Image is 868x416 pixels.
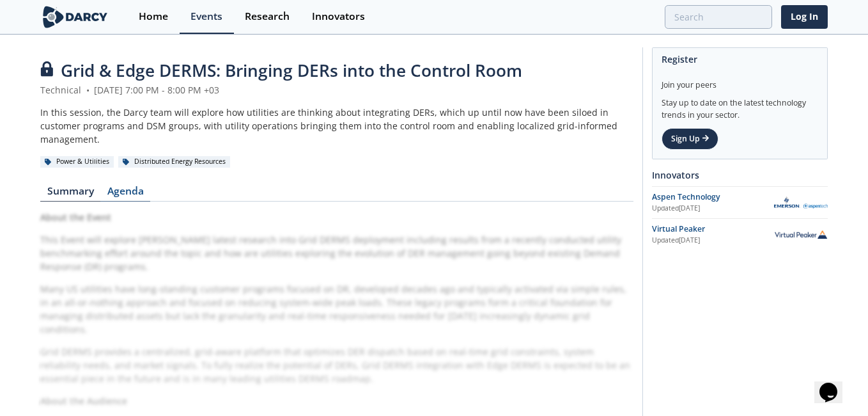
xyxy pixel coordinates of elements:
[652,236,774,246] div: Updated [DATE]
[774,230,828,239] img: Virtual Peaker
[652,191,828,214] a: Aspen Technology Updated[DATE] Aspen Technology
[662,91,818,121] div: Stay up to date on the latest technology trends in your sector.
[652,223,828,246] a: Virtual Peaker Updated[DATE] Virtual Peaker
[40,186,100,202] a: Summary
[139,12,168,22] div: Home
[662,128,718,150] a: Sign Up
[652,204,774,214] div: Updated [DATE]
[84,84,91,96] span: •
[40,83,633,97] div: Technical [DATE] 7:00 PM - 8:00 PM +03
[40,106,633,146] div: In this session, the Darcy team will explore how utilities are thinking about integrating DERs, w...
[652,191,774,203] div: Aspen Technology
[245,12,290,22] div: Research
[190,12,222,22] div: Events
[652,164,828,186] div: Innovators
[662,70,818,91] div: Join your peers
[665,5,772,29] input: Advanced Search
[61,59,522,82] span: Grid & Edge DERMS: Bringing DERs into the Control Room
[118,156,230,168] div: Distributed Energy Resources
[40,6,110,28] img: logo-wide.svg
[774,196,828,209] img: Aspen Technology
[100,186,150,202] a: Agenda
[781,5,828,29] a: Log In
[652,223,774,235] div: Virtual Peaker
[312,12,365,22] div: Innovators
[40,156,114,168] div: Power & Utilities
[662,48,818,70] div: Register
[814,365,855,403] iframe: chat widget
